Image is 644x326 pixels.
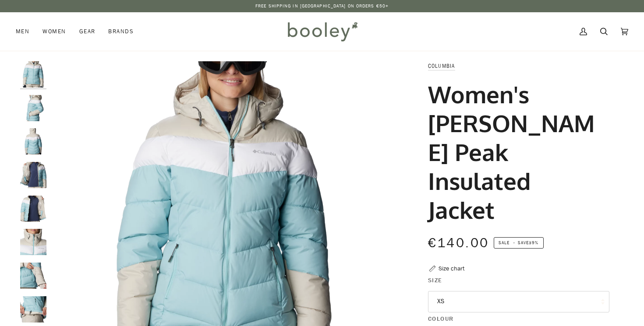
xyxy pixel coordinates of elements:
div: Size chart [439,264,464,273]
span: Brands [108,27,134,36]
h1: Women's [PERSON_NAME] Peak Insulated Jacket [428,80,603,224]
p: Free Shipping in [GEOGRAPHIC_DATA] on Orders €50+ [255,3,389,10]
a: Columbia [428,62,455,70]
span: Sale [499,239,510,246]
img: Columbia Women's Abbott Peak Insulated Jacket Aqua Haze / Dark Stone / White - Booley Galway [20,128,46,154]
span: 39% [529,239,538,246]
a: Gear [73,12,102,51]
img: Columbia Women's Abbott Peak Insulated Jacket Aqua Haze / Dark Stone / White - Booley Galway [20,162,46,188]
span: Women [42,27,66,36]
span: Colour [428,314,454,323]
span: Size [428,276,442,285]
img: Columbia Women's Abbott Peak Insulated Jacket Aqua Haze / Dark Stone / White - Booley Galway [20,61,46,88]
img: Columbia Women's Abbott Peak Insulated Jacket Aqua Haze / Dark Stone / White - Booley Galway [20,229,46,255]
img: Columbia Women's Abbott Peak Insulated Jacket Aqua Haze / Dark Stone / White - Booley Galway [20,263,46,289]
img: Booley [284,19,361,44]
a: Brands [102,12,140,51]
img: Columbia Women's Abbott Peak Insulated Jacket Aqua Haze / Dark Stone / White - Booley Galway [20,95,46,121]
em: • [511,239,518,246]
a: Women [36,12,72,51]
img: Columbia Women's Abbott Peak Insulated Jacket Aqua Haze / Dark Stone / White - Booley Galway [20,296,46,322]
span: Gear [79,27,96,36]
span: €140.00 [428,234,489,252]
button: XS [428,291,609,312]
img: Columbia Women's Abbott Peak Insulated Jacket Aqua Haze / Dark Stone / White - Booley Galway [20,196,46,222]
span: Men [16,27,29,36]
span: Save [494,237,544,249]
a: Men [16,12,36,51]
